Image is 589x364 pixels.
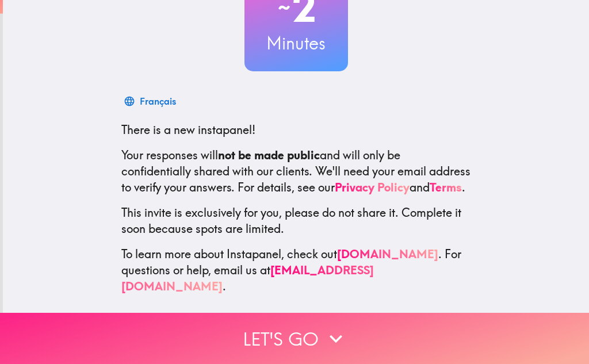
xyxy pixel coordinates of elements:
[121,90,181,113] button: Français
[244,31,348,55] h3: Minutes
[218,148,320,162] b: not be made public
[121,246,471,294] p: To learn more about Instapanel, check out . For questions or help, email us at .
[121,263,374,293] a: [EMAIL_ADDRESS][DOMAIN_NAME]
[337,247,438,261] a: [DOMAIN_NAME]
[430,180,462,194] a: Terms
[121,147,471,196] p: Your responses will and will only be confidentially shared with our clients. We'll need your emai...
[121,122,255,137] span: There is a new instapanel!
[121,205,471,237] p: This invite is exclusively for you, please do not share it. Complete it soon because spots are li...
[335,180,410,194] a: Privacy Policy
[140,93,176,109] div: Français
